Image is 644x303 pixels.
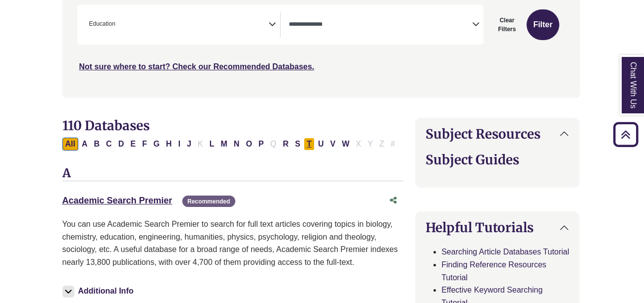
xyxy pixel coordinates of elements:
button: Filter Results G [151,138,162,151]
button: Helpful Tutorials [416,212,579,243]
button: Filter Results B [91,138,103,151]
span: 110 Databases [62,117,150,134]
button: Filter Results A [79,138,91,151]
li: Education [85,19,115,29]
h2: Subject Guides [426,152,569,167]
button: Filter Results E [127,138,139,151]
button: All [62,138,78,151]
button: Filter Results O [243,138,255,151]
button: Filter Results W [339,138,352,151]
p: You can use Academic Search Premier to search for full text articles covering topics in biology, ... [62,218,404,268]
a: Finding Reference Resources Tutorial [441,260,546,282]
div: Alpha-list to filter by first letter of database name [62,139,399,148]
a: Not sure where to start? Check our Recommended Databases. [79,62,315,71]
button: Filter Results F [139,138,150,151]
span: Education [89,19,115,29]
span: Recommended [182,196,235,207]
button: Filter Results N [231,138,243,151]
button: Clear Filters [489,9,524,40]
button: Filter Results I [175,138,183,151]
button: Filter Results C [103,138,115,151]
a: Searching Article Databases Tutorial [441,248,569,256]
textarea: Search [289,21,472,29]
button: Filter Results S [292,138,304,151]
button: Filter Results U [315,138,327,151]
h3: A [62,166,404,181]
button: Filter Results R [280,138,292,151]
a: Academic Search Premier [62,196,172,205]
a: Back to Top [610,128,642,141]
button: Filter Results L [207,138,217,151]
button: Filter Results J [184,138,194,151]
button: Filter Results V [327,138,339,151]
button: Subject Resources [416,118,579,150]
button: Submit for Search Results [527,9,559,40]
textarea: Search [117,21,122,29]
button: Additional Info [62,284,137,298]
button: Filter Results H [163,138,175,151]
button: Filter Results T [304,138,315,151]
button: Filter Results D [115,138,127,151]
button: Filter Results P [256,138,267,151]
button: Filter Results M [217,138,230,151]
button: Share this database [383,191,403,210]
